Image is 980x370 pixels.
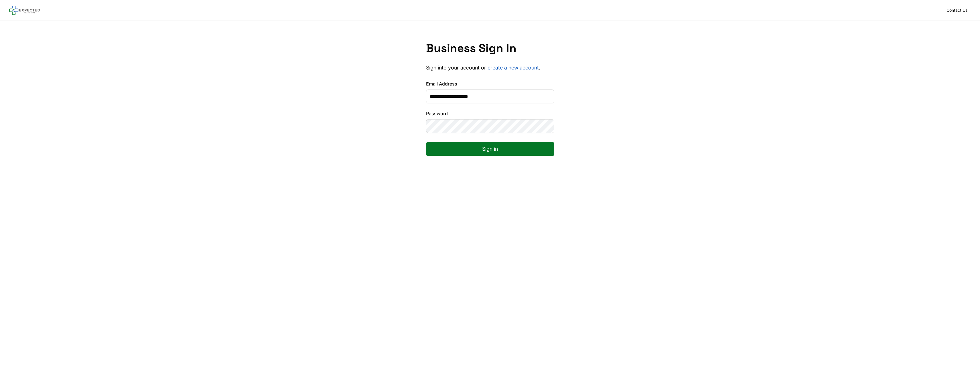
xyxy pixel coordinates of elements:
[488,65,539,71] a: create a new account
[426,64,554,71] p: Sign into your account or .
[426,41,554,55] h1: Business Sign In
[426,142,554,156] button: Sign in
[426,80,554,87] label: Email Address
[943,6,971,14] a: Contact Us
[426,110,554,117] label: Password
